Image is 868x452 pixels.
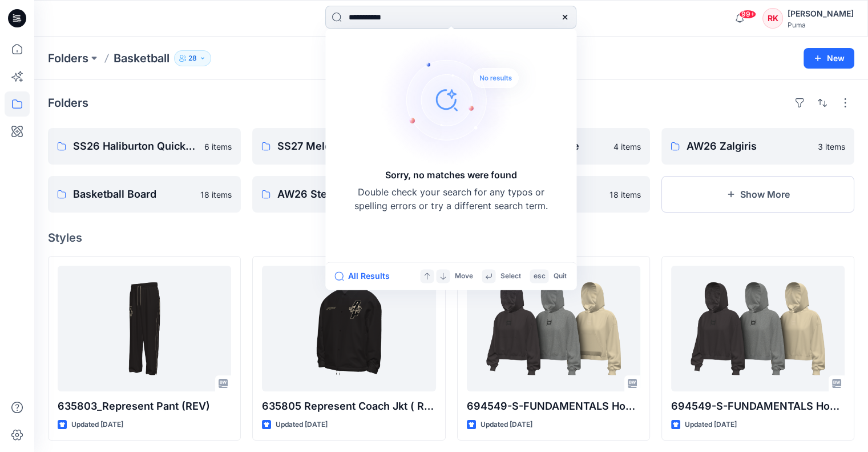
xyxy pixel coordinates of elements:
[73,138,197,154] p: SS26 Haliburton Quick Turn
[481,419,532,431] p: Updated [DATE]
[114,50,169,66] p: Basketball
[252,128,445,165] a: SS27 Melo & [PERSON_NAME]4 items
[262,266,435,391] a: 635805 Represent Coach Jkt ( Rev)
[354,185,548,213] p: Double check your search for any typos or spelling errors or try a different search term.
[500,270,520,282] p: Select
[276,419,328,431] p: Updated [DATE]
[174,50,211,66] button: 28
[613,141,641,153] p: 4 items
[661,128,854,165] a: AW26 Zalgiris3 items
[58,398,231,414] p: 635803_Represent Pant (REV)
[385,168,516,182] h5: Sorry, no matches were found
[687,138,811,154] p: AW26 Zalgiris
[262,398,435,414] p: 635805 Represent Coach Jkt ( Rev)
[188,52,197,65] p: 28
[200,189,232,201] p: 18 items
[804,48,854,69] button: New
[58,266,231,391] a: 635803_Represent Pant (REV)
[454,270,473,282] p: Move
[334,269,397,283] button: All Results
[73,186,193,202] p: Basketball Board
[277,186,402,202] p: AW26 Stewie Retro
[380,31,540,168] img: Sorry, no matches were found
[252,176,445,213] a: AW26 Stewie Retro2 items
[671,398,845,414] p: 694549-S-FUNDAMENTALS Hoodie FL W without pocket
[818,141,845,153] p: 3 items
[204,141,232,153] p: 6 items
[48,231,854,245] h4: Styles
[467,398,640,414] p: 694549-S-FUNDAMENTALS Hoodie FL W with pocket
[788,7,854,21] div: [PERSON_NAME]
[48,128,241,165] a: SS26 Haliburton Quick Turn6 items
[48,176,241,213] a: Basketball Board18 items
[671,266,845,391] a: 694549-S-FUNDAMENTALS Hoodie FL W without pocket
[609,189,641,201] p: 18 items
[48,50,88,66] a: Folders
[48,96,88,110] h4: Folders
[739,10,756,19] span: 99+
[533,270,545,282] p: esc
[467,266,640,391] a: 694549-S-FUNDAMENTALS Hoodie FL W with pocket
[277,138,402,154] p: SS27 Melo & [PERSON_NAME]
[661,176,854,213] button: Show More
[685,419,737,431] p: Updated [DATE]
[71,419,123,431] p: Updated [DATE]
[788,21,854,29] div: Puma
[762,8,783,29] div: RK
[553,270,566,282] p: Quit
